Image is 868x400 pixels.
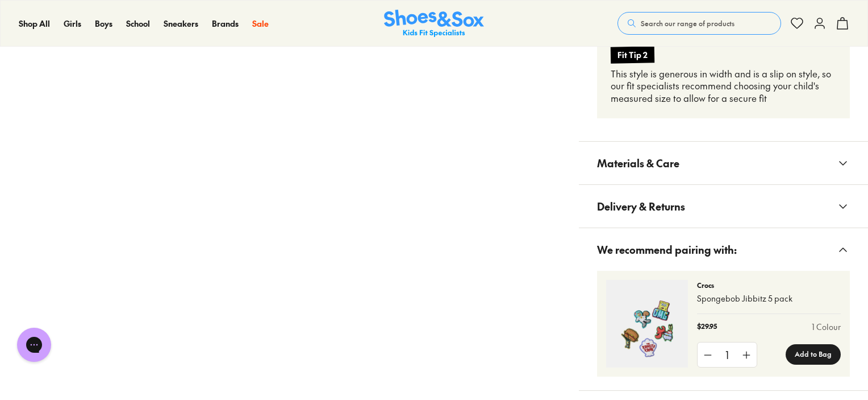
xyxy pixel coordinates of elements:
a: 1 Colour [812,321,841,333]
a: Girls [64,18,81,30]
span: School [126,18,150,29]
button: Add to Bag [786,344,841,365]
iframe: Gorgias live chat messenger [11,324,57,366]
a: Brands [212,18,239,30]
button: We recommend pairing with: [579,228,868,271]
img: 4-554078_1 [606,280,688,368]
p: Crocs [697,280,841,290]
div: 1 [718,343,736,367]
button: Materials & Care [579,142,868,184]
p: Spongebob Jibbitz 5 pack [697,292,841,304]
span: Brands [212,18,239,29]
span: Girls [64,18,81,29]
a: School [126,18,150,30]
a: Shoes & Sox [384,10,484,38]
span: We recommend pairing with: [597,233,737,266]
a: Sale [252,18,269,30]
button: Delivery & Returns [579,185,868,228]
a: Sneakers [164,18,198,30]
div: Fit Tip 2 [610,46,654,63]
span: Sneakers [164,18,198,29]
p: $29.95 [697,321,717,333]
a: Shop All [19,18,50,30]
div: This style is generous in width and is a slip on style, so our fit specialists recommend choosing... [611,68,836,105]
a: Boys [95,18,112,30]
span: Sale [252,18,269,29]
span: Search our range of products [641,18,735,28]
img: SNS_Logo_Responsive.svg [384,10,484,38]
span: Delivery & Returns [597,189,685,223]
span: Shop All [19,18,50,29]
span: Boys [95,18,112,29]
button: Search our range of products [617,12,781,35]
span: Materials & Care [597,146,679,180]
